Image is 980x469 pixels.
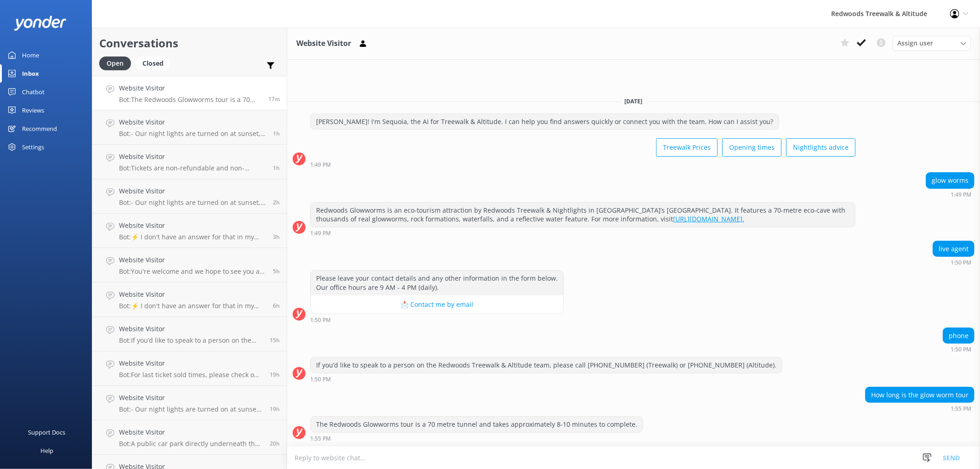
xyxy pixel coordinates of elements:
p: Bot: - Our night lights are turned on at sunset, and the night walk starts 20 minutes thereafter.... [119,405,263,413]
h4: Website Visitor [119,152,266,162]
div: phone [943,328,974,344]
p: Bot: ⚡ I don't have an answer for that in my knowledge base. Please try and rephrase your questio... [119,233,266,241]
p: Bot: For last ticket sold times, please check our website FAQs at [URL][DOMAIN_NAME]. [119,371,263,379]
a: Open [99,58,136,68]
a: Closed [136,58,175,68]
span: Oct 14 2025 01:55pm (UTC +13:00) Pacific/Auckland [268,95,280,103]
h4: Website Visitor [119,186,266,196]
p: Bot: Tickets are non-refundable and non-transferable. [119,164,266,172]
h4: Website Visitor [119,220,266,231]
p: Bot: The Redwoods Glowworms tour is a 70 metre tunnel and takes approximately 8-10 minutes to com... [119,96,261,104]
div: Oct 14 2025 01:50pm (UTC +13:00) Pacific/Auckland [943,346,974,352]
a: Website VisitorBot:- Our night lights are turned on at sunset, and the night walk starts 20 minut... [92,179,287,214]
strong: 1:55 PM [310,436,331,441]
p: Bot: You're welcome and we hope to see you at [GEOGRAPHIC_DATA] & Altitude soon! [119,267,266,276]
a: Website VisitorBot:For last ticket sold times, please check our website FAQs at [URL][DOMAIN_NAME... [92,351,287,386]
button: Nightlights advice [786,138,855,157]
div: Settings [22,138,44,156]
h4: Website Visitor [119,255,266,265]
h4: Website Visitor [119,117,266,127]
div: Oct 14 2025 01:50pm (UTC +13:00) Pacific/Auckland [310,316,564,323]
span: Assign user [897,38,933,48]
h4: Website Visitor [119,324,263,334]
div: Oct 14 2025 01:50pm (UTC +13:00) Pacific/Auckland [310,376,782,382]
strong: 1:50 PM [310,377,331,382]
div: Oct 14 2025 01:49pm (UTC +13:00) Pacific/Auckland [310,230,855,236]
div: The Redwoods Glowworms tour is a 70 metre tunnel and takes approximately 8-10 minutes to complete. [311,417,643,432]
div: Support Docs [28,423,66,441]
div: Home [22,46,39,64]
span: Oct 13 2025 07:10pm (UTC +13:00) Pacific/Auckland [270,371,280,379]
strong: 1:49 PM [310,231,331,236]
strong: 1:55 PM [951,406,971,412]
div: Open [99,57,131,70]
div: How long is the glow worm tour [866,387,974,403]
div: glow worms [926,173,974,188]
p: Bot: - Our night lights are turned on at sunset, and the night walk starts 20 minutes thereafter.... [119,130,266,138]
p: Bot: If you’d like to speak to a person on the Redwoods Treewalk & Altitude team, please call [PH... [119,336,263,345]
a: [URL][DOMAIN_NAME]. [673,215,744,223]
a: Website VisitorBot:Tickets are non-refundable and non-transferable.1h [92,145,287,179]
div: Redwoods Glowworms is an eco-tourism attraction by Redwoods Treewalk & Nightlights in [GEOGRAPHIC... [311,203,855,227]
div: Help [40,441,53,460]
a: Website VisitorBot:- Our night lights are turned on at sunset, and the night walk starts 20 minut... [92,110,287,145]
div: Oct 14 2025 01:55pm (UTC +13:00) Pacific/Auckland [310,435,643,441]
h4: Website Visitor [119,358,263,368]
p: Bot: - Our night lights are turned on at sunset, and the night walk starts 20 minutes thereafter.... [119,198,266,207]
p: Bot: ⚡ I don't have an answer for that in my knowledge base. Please try and rephrase your questio... [119,302,266,310]
div: Recommend [22,119,57,138]
div: live agent [933,241,974,257]
h4: Website Visitor [119,289,266,299]
span: Oct 14 2025 08:33am (UTC +13:00) Pacific/Auckland [273,267,280,275]
h4: Website Visitor [119,427,263,437]
h4: Website Visitor [119,83,261,93]
span: Oct 14 2025 12:44pm (UTC +13:00) Pacific/Auckland [273,130,280,137]
div: Oct 14 2025 01:50pm (UTC +13:00) Pacific/Auckland [933,259,974,266]
div: Chatbot [22,83,45,101]
a: Website VisitorBot:The Redwoods Glowworms tour is a 70 metre tunnel and takes approximately 8-10 ... [92,76,287,110]
div: [PERSON_NAME]! I'm Sequoia, the AI for Treewalk & Altitude. I can help you find answers quickly o... [311,114,779,130]
span: Oct 14 2025 11:40am (UTC +13:00) Pacific/Auckland [273,198,280,206]
strong: 1:49 PM [310,162,331,168]
span: Oct 14 2025 07:19am (UTC +13:00) Pacific/Auckland [273,302,280,310]
div: Reviews [22,101,44,119]
div: Oct 14 2025 01:49pm (UTC +13:00) Pacific/Auckland [310,161,855,168]
h3: Website Visitor [296,38,351,50]
strong: 1:50 PM [951,347,971,352]
span: Oct 14 2025 10:39am (UTC +13:00) Pacific/Auckland [273,233,280,241]
button: Opening times [722,138,782,157]
div: Oct 14 2025 01:55pm (UTC +13:00) Pacific/Auckland [865,405,974,412]
div: Please leave your contact details and any other information in the form below. Our office hours a... [311,271,563,295]
div: Assign User [893,36,971,51]
a: Website VisitorBot:⚡ I don't have an answer for that in my knowledge base. Please try and rephras... [92,214,287,248]
a: Website VisitorBot:- Our night lights are turned on at sunset, and the night walk starts 20 minut... [92,386,287,420]
div: Oct 14 2025 01:49pm (UTC +13:00) Pacific/Auckland [926,191,974,198]
a: Website VisitorBot:You're welcome and we hope to see you at [GEOGRAPHIC_DATA] & Altitude soon!5h [92,248,287,283]
strong: 1:50 PM [951,260,971,266]
a: Website VisitorBot:⚡ I don't have an answer for that in my knowledge base. Please try and rephras... [92,283,287,317]
strong: 1:49 PM [951,192,971,198]
button: 📩 Contact me by email [311,295,563,314]
h4: Website Visitor [119,393,263,403]
span: Oct 14 2025 12:29pm (UTC +13:00) Pacific/Auckland [273,164,280,172]
a: Website VisitorBot:A public car park directly underneath the Treewalk is available for use and is... [92,420,287,455]
div: Closed [136,57,170,70]
span: Oct 13 2025 10:15pm (UTC +13:00) Pacific/Auckland [270,336,280,344]
a: Website VisitorBot:If you’d like to speak to a person on the Redwoods Treewalk & Altitude team, p... [92,317,287,351]
div: If you’d like to speak to a person on the Redwoods Treewalk & Altitude team, please call [PHONE_N... [311,357,782,373]
span: Oct 13 2025 05:55pm (UTC +13:00) Pacific/Auckland [270,440,280,447]
span: Oct 13 2025 07:02pm (UTC +13:00) Pacific/Auckland [270,405,280,413]
span: [DATE] [619,97,648,105]
button: Treewalk Prices [656,138,718,157]
h2: Conversations [99,34,280,52]
div: Inbox [22,64,39,83]
img: yonder-white-logo.png [14,16,67,31]
strong: 1:50 PM [310,317,331,323]
p: Bot: A public car park directly underneath the Treewalk is available for use and is free of charg... [119,440,263,448]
